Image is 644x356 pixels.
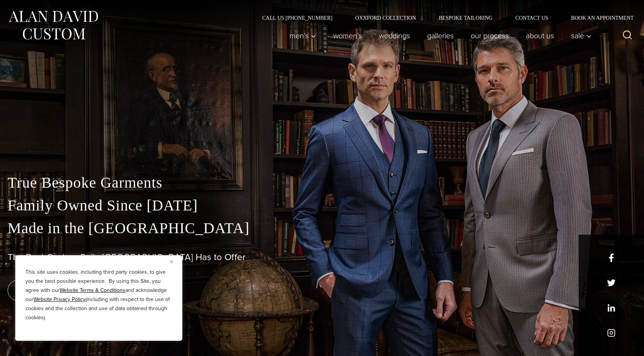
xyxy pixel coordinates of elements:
[427,15,504,20] a: Bespoke Tailoring
[25,268,172,322] p: This site uses cookies, including third party cookies, to give you the best possible experience. ...
[8,171,636,240] p: True Bespoke Garments Family Owned Since [DATE] Made in the [GEOGRAPHIC_DATA]
[60,286,125,294] a: Website Terms & Conditions
[517,28,563,43] a: About Us
[251,15,636,20] nav: Secondary Navigation
[504,15,560,20] a: Contact Us
[170,257,179,266] button: Close
[33,295,85,303] a: Website Privacy Policy
[325,28,370,43] a: Women’s
[618,27,636,45] button: View Search Form
[8,280,114,301] a: book an appointment
[344,15,427,20] a: Oxxford Collection
[462,28,517,43] a: Our Process
[419,28,462,43] a: Galleries
[281,28,596,43] nav: Primary Navigation
[370,28,419,43] a: weddings
[8,8,99,42] img: Alan David Custom
[170,260,173,263] img: Close
[560,15,636,20] a: Book an Appointment
[571,32,592,39] span: Sale
[290,32,316,39] span: Men’s
[251,15,344,20] a: Call Us [PHONE_NUMBER]
[8,252,636,263] h1: The Best Custom Suits [GEOGRAPHIC_DATA] Has to Offer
